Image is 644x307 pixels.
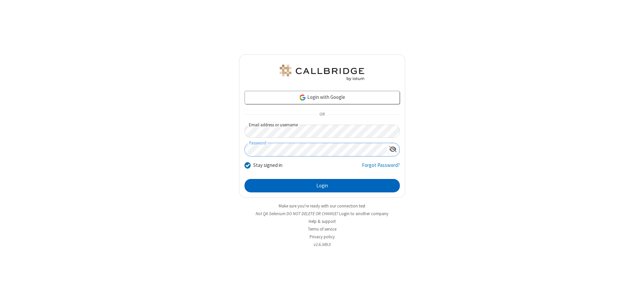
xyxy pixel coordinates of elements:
li: Not QA Selenium DO NOT DELETE OR CHANGE? [239,210,405,217]
a: Terms of service [308,226,336,232]
input: Email address or username [245,125,400,138]
a: Forgot Password? [362,162,400,174]
a: Make sure you're ready with our connection test [279,203,365,209]
label: Stay signed in [253,162,282,169]
button: Login to another company [339,210,388,217]
a: Login with Google [245,91,400,104]
a: Privacy policy [310,234,335,240]
span: OR [317,110,327,119]
div: Show password [386,143,399,156]
li: v2.6.349.0 [239,241,405,248]
button: Login [245,179,400,192]
img: google-icon.png [299,94,306,101]
a: Help & support [309,219,336,224]
img: QA Selenium DO NOT DELETE OR CHANGE [278,65,366,81]
input: Password [245,143,386,156]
